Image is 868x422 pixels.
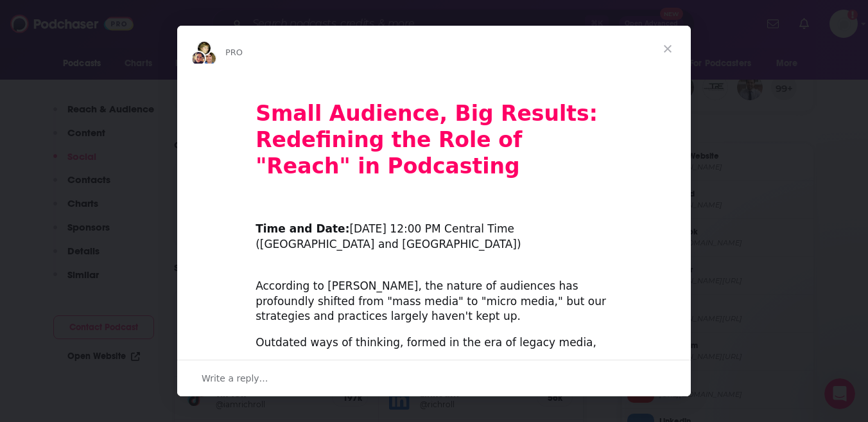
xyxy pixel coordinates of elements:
div: ​ [DATE] 12:00 PM Central Time ([GEOGRAPHIC_DATA] and [GEOGRAPHIC_DATA]) [256,207,612,252]
img: Sydney avatar [191,51,206,66]
span: Close [645,26,691,72]
div: According to [PERSON_NAME], the nature of audiences has profoundly shifted from "mass media" to "... [256,263,612,324]
img: Dave avatar [202,51,217,66]
b: Small Audience, Big Results: Redefining the Role of "Reach" in Podcasting [256,101,598,179]
span: PRO [225,48,243,57]
img: Barbara avatar [196,40,212,56]
div: Outdated ways of thinking, formed in the era of legacy media, are keeping us from seeing the MANY... [256,335,612,381]
div: Open conversation and reply [177,360,691,396]
b: Time and Date: [256,222,349,235]
span: Write a reply… [202,370,268,387]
